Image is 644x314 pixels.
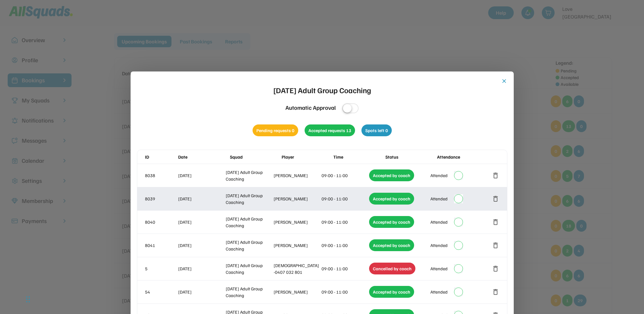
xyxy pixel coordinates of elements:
[322,242,368,249] div: 09:00 - 11:00
[178,265,225,272] div: [DATE]
[369,216,414,228] div: Accepted by coach
[369,193,414,205] div: Accepted by coach
[178,288,225,295] div: [DATE]
[492,265,499,273] button: delete
[145,242,177,249] div: 8041
[430,265,448,272] div: Attended
[492,172,499,179] button: delete
[178,195,225,202] div: [DATE]
[178,172,225,179] div: [DATE]
[430,195,448,202] div: Attended
[226,262,272,275] div: [DATE] Adult Group Coaching
[178,242,225,249] div: [DATE]
[230,153,280,160] div: Squad
[145,172,177,179] div: 8038
[430,219,448,225] div: Attended
[273,84,371,96] div: [DATE] Adult Group Coaching
[145,265,177,272] div: 5
[322,195,368,202] div: 09:00 - 11:00
[322,265,368,272] div: 09:00 - 11:00
[282,153,332,160] div: Player
[437,153,488,160] div: Attendance
[322,219,368,225] div: 09:00 - 11:00
[285,103,336,112] div: Automatic Approval
[305,124,355,136] div: Accepted requests 13
[385,153,436,160] div: Status
[274,288,320,295] div: [PERSON_NAME]
[492,195,499,203] button: delete
[430,242,448,249] div: Attended
[274,242,320,249] div: [PERSON_NAME]
[145,195,177,202] div: 8039
[226,169,272,182] div: [DATE] Adult Group Coaching
[145,288,177,295] div: 54
[492,218,499,226] button: delete
[369,286,414,298] div: Accepted by coach
[226,215,272,229] div: [DATE] Adult Group Coaching
[369,169,414,181] div: Accepted by coach
[253,124,298,136] div: Pending requests 0
[145,219,177,225] div: 8040
[333,153,384,160] div: Time
[178,219,225,225] div: [DATE]
[430,172,448,179] div: Attended
[226,239,272,252] div: [DATE] Adult Group Coaching
[178,153,229,160] div: Date
[274,219,320,225] div: [PERSON_NAME]
[430,288,448,295] div: Attended
[369,263,415,274] div: Cancelled by coach
[361,124,392,136] div: Spots left 0
[226,192,272,206] div: [DATE] Adult Group Coaching
[322,172,368,179] div: 09:00 - 11:00
[501,78,507,84] button: close
[274,172,320,179] div: [PERSON_NAME]
[492,288,499,296] button: delete
[226,285,272,299] div: [DATE] Adult Group Coaching
[145,153,177,160] div: ID
[322,288,368,295] div: 09:00 - 11:00
[274,195,320,202] div: [PERSON_NAME]
[492,242,499,249] button: delete
[369,239,414,251] div: Accepted by coach
[274,262,320,275] div: [DEMOGRAPHIC_DATA] -0407 032 801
